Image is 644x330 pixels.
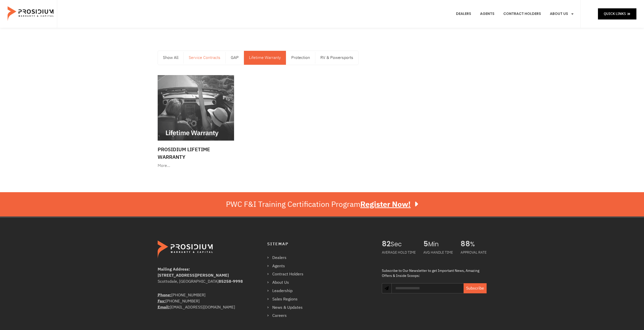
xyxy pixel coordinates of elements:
a: Contract Holders [267,271,308,278]
a: Dealers [267,254,308,261]
span: % [470,240,487,248]
a: Service Contracts [184,51,225,65]
nav: Menu [267,254,308,319]
a: Dealers [452,5,475,23]
b: 85258-9998 [219,278,243,284]
form: Newsletter Form [391,283,486,298]
abbr: Email Address [158,304,170,310]
a: Leadership [267,287,308,295]
nav: Menu [158,51,358,65]
a: Contract Holders [500,5,545,23]
span: 82 [382,240,391,248]
a: Protection [286,51,315,65]
span: Quick Links [604,11,626,17]
a: Quick Links [598,8,636,19]
nav: Menu [452,5,578,23]
u: Register Now! [360,199,411,210]
span: Min [428,240,453,248]
div: PWC F&I Training Certification Program [226,200,418,209]
div: More… [158,162,234,169]
a: Lifetime Warranty [244,51,286,65]
a: Prosidium Lifetime Warranty More… [155,73,237,172]
div: Scottsdale, [GEOGRAPHIC_DATA] [158,278,247,284]
abbr: Phone Number [158,292,171,298]
span: 88 [461,240,470,248]
h3: Prosidium Lifetime Warranty [158,146,234,161]
abbr: Fax [158,298,165,304]
a: Sales Regions [267,296,308,303]
a: Show All [158,51,183,65]
a: About Us [546,5,578,23]
a: About Us [267,279,308,286]
b: [STREET_ADDRESS][PERSON_NAME] [158,272,229,278]
span: Sec [391,240,416,248]
div: AVERAGE HOLD TIME [382,248,416,257]
strong: Fax: [158,298,165,304]
span: Subscribe [466,285,484,291]
b: Mailing Address: [158,266,190,272]
a: Careers [267,312,308,319]
div: Subscribe to Our Newsletter to get Important News, Amazing Offers & Inside Scoops: [382,268,486,278]
a: RV & Powersports [315,51,358,65]
a: News & Updates [267,304,308,311]
button: Subscribe [464,283,487,293]
strong: Email: [158,304,170,310]
div: AVG HANDLE TIME [423,248,453,257]
a: Agents [476,5,498,23]
a: Agents [267,262,308,270]
h4: Sitemap [267,240,372,248]
div: [PHONE_NUMBER] [PHONE_NUMBER] [EMAIL_ADDRESS][DOMAIN_NAME] [158,292,247,310]
div: APPROVAL RATE [461,248,487,257]
span: 5 [423,240,428,248]
strong: Phone: [158,292,171,298]
a: GAP [226,51,244,65]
